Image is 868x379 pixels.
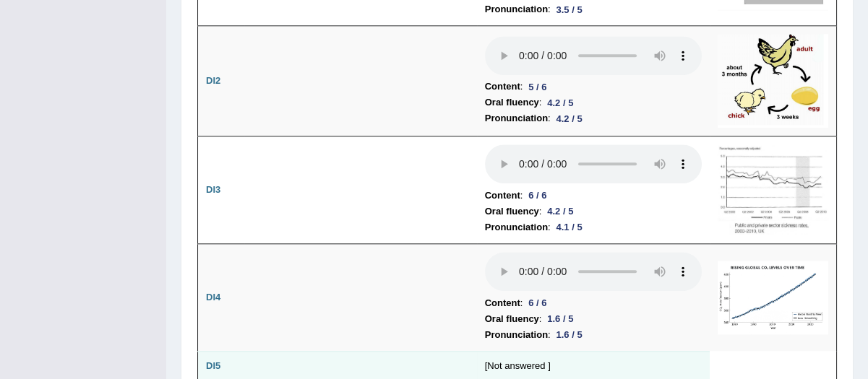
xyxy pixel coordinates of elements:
div: 4.2 / 5 [551,111,588,126]
li: : [485,311,702,327]
b: Content [485,79,520,95]
li: : [485,295,702,311]
li: : [485,327,702,343]
div: 1.6 / 5 [541,311,579,326]
li: : [485,1,702,17]
div: 4.2 / 5 [541,204,579,219]
b: DI5 [206,360,220,371]
b: DI2 [206,75,220,86]
b: Pronunciation [485,110,548,126]
b: DI4 [206,292,220,302]
li: : [485,219,702,235]
b: Oral fluency [485,204,539,219]
b: Content [485,295,520,311]
div: 1.6 / 5 [551,327,588,342]
li: : [485,188,702,204]
div: 5 / 6 [523,79,552,95]
b: DI3 [206,184,220,195]
div: 3.5 / 5 [551,2,588,17]
b: Content [485,188,520,204]
li: : [485,110,702,126]
b: Pronunciation [485,1,548,17]
div: 6 / 6 [523,188,552,203]
b: Oral fluency [485,311,539,327]
li: : [485,79,702,95]
li: : [485,95,702,110]
b: Oral fluency [485,95,539,110]
div: 4.1 / 5 [551,219,588,235]
b: Pronunciation [485,219,548,235]
li: : [485,204,702,219]
b: Pronunciation [485,327,548,343]
div: 4.2 / 5 [541,95,579,110]
div: 6 / 6 [523,295,552,310]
